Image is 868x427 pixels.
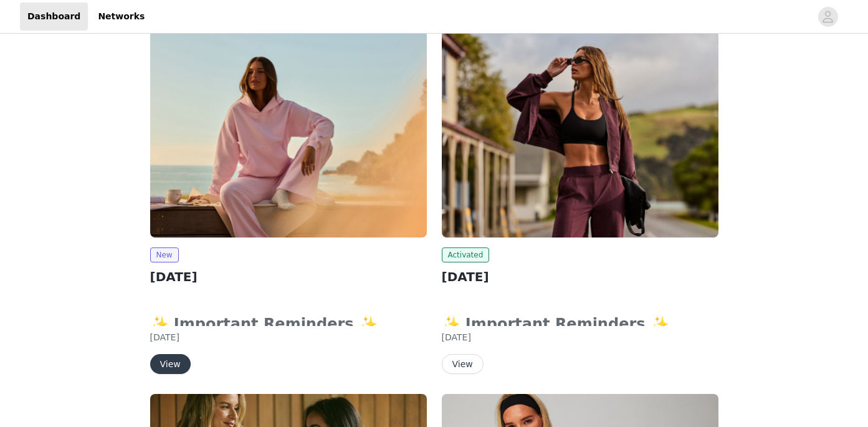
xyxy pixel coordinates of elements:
[150,354,191,374] button: View
[822,7,834,27] div: avatar
[442,30,718,237] img: Fabletics
[150,315,386,333] strong: ✨ Important Reminders ✨
[442,247,490,262] span: Activated
[442,315,677,333] strong: ✨ Important Reminders ✨
[150,247,179,262] span: New
[20,2,88,31] a: Dashboard
[442,360,484,369] a: View
[150,267,427,286] h2: [DATE]
[150,332,179,342] span: [DATE]
[150,30,427,237] img: Fabletics
[442,354,484,374] button: View
[442,332,471,342] span: [DATE]
[150,360,191,369] a: View
[90,2,152,31] a: Networks
[442,267,718,286] h2: [DATE]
